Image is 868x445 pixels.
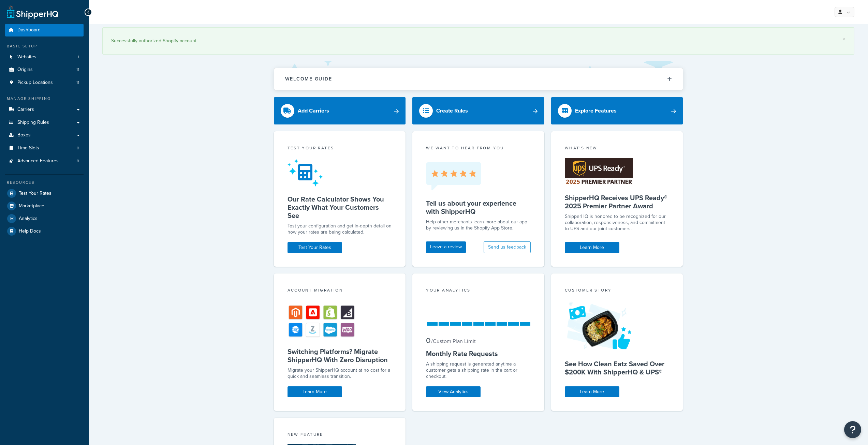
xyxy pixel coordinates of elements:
[5,129,84,142] a: Boxes
[5,96,84,102] div: Manage Shipping
[274,97,406,124] a: Add Carriers
[17,132,31,138] span: Boxes
[426,199,531,216] h5: Tell us about your experience with ShipperHQ
[288,386,342,397] a: Learn More
[426,241,466,253] a: Leave a review
[5,200,84,212] a: Marketplace
[426,145,531,151] p: we want to hear from you
[426,287,531,295] div: Your Analytics
[426,361,531,380] div: A shipping request is generated anytime a customer gets a shipping rate in the cart or checkout.
[565,194,670,210] h5: ShipperHQ Receives UPS Ready® 2025 Premier Partner Award
[17,107,34,113] span: Carriers
[17,27,41,33] span: Dashboard
[285,76,332,81] h2: Welcome Guide
[436,106,468,116] div: Create Rules
[551,97,683,124] a: Explore Features
[76,67,79,73] span: 11
[288,287,392,295] div: Account Migration
[431,337,476,345] small: / Custom Plan Limit
[5,212,84,225] a: Analytics
[5,142,84,154] li: Time Slots
[77,145,79,151] span: 0
[5,116,84,129] a: Shipping Rules
[5,103,84,116] a: Carriers
[5,43,84,49] div: Basic Setup
[5,63,84,76] li: Origins
[565,145,670,153] div: What's New
[484,241,531,253] button: Send us feedback
[426,335,430,346] span: 0
[288,367,392,380] div: Migrate your ShipperHQ account at no cost for a quick and seamless transition.
[17,80,53,86] span: Pickup Locations
[19,203,44,209] span: Marketplace
[412,97,544,124] a: Create Rules
[565,287,670,295] div: Customer Story
[5,63,84,76] a: Origins11
[78,54,79,60] span: 1
[5,187,84,199] a: Test Your Rates
[288,223,392,235] div: Test your configuration and get in-depth detail on how your rates are being calculated.
[565,360,670,376] h5: See How Clean Eatz Saved Over $200K With ShipperHQ & UPS®
[111,36,845,46] div: Successfully authorized Shopify account
[5,180,84,186] div: Resources
[5,142,84,154] a: Time Slots0
[76,80,79,86] span: 11
[77,158,79,164] span: 8
[844,421,861,438] button: Open Resource Center
[19,191,52,196] span: Test Your Rates
[5,24,84,36] a: Dashboard
[17,67,33,73] span: Origins
[19,216,38,222] span: Analytics
[288,431,392,439] div: New Feature
[298,106,329,116] div: Add Carriers
[426,386,481,397] a: View Analytics
[17,120,49,125] span: Shipping Rules
[17,145,39,151] span: Time Slots
[5,51,84,63] a: Websites1
[17,158,59,164] span: Advanced Features
[565,213,670,232] p: ShipperHQ is honored to be recognized for our collaboration, responsiveness, and commitment to UP...
[426,219,531,231] p: Help other merchants learn more about our app by reviewing us in the Shopify App Store.
[5,155,84,167] a: Advanced Features8
[274,68,683,90] button: Welcome Guide
[5,51,84,63] li: Websites
[575,106,617,116] div: Explore Features
[19,228,41,234] span: Help Docs
[288,347,392,364] h5: Switching Platforms? Migrate ShipperHQ With Zero Disruption
[17,54,36,60] span: Websites
[288,242,342,253] a: Test Your Rates
[5,225,84,237] a: Help Docs
[5,155,84,167] li: Advanced Features
[5,76,84,89] a: Pickup Locations11
[565,242,619,253] a: Learn More
[843,36,845,42] a: ×
[565,386,619,397] a: Learn More
[288,145,392,153] div: Test your rates
[288,195,392,220] h5: Our Rate Calculator Shows You Exactly What Your Customers See
[426,350,531,358] h5: Monthly Rate Requests
[5,76,84,89] li: Pickup Locations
